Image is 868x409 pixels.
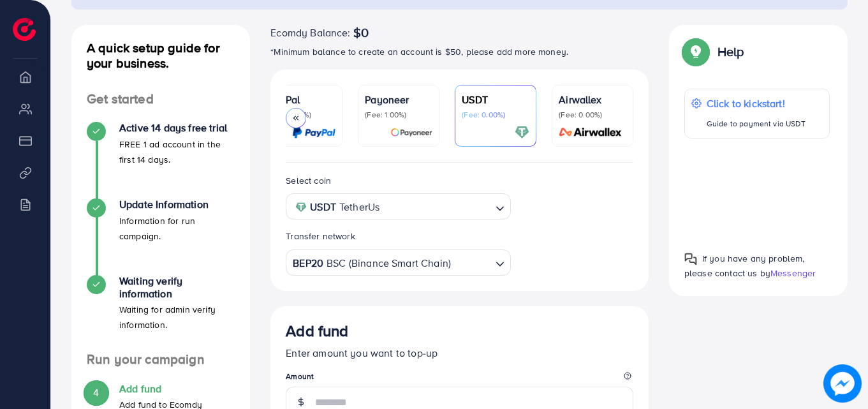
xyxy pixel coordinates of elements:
[310,198,336,216] strong: USDT
[390,125,432,140] img: card
[119,198,235,211] h4: Update Information
[286,174,331,187] label: Select coin
[327,254,451,272] span: BSC (Binance Smart Chain)
[339,198,379,216] span: TetherUs
[119,275,235,299] h4: Waiting verify information
[93,385,99,400] span: 4
[119,122,235,134] h4: Active 14 days free trial
[365,92,432,107] p: Payoneer
[295,202,307,213] img: coin
[119,213,235,244] p: Information for run campaign.
[268,92,335,107] p: PayPal
[270,25,350,40] span: Ecomdy Balance:
[119,302,235,332] p: Waiting for admin verify information.
[770,267,816,279] span: Messenger
[684,40,707,63] img: Popup guide
[71,40,250,71] h4: A quick setup guide for your business.
[286,371,633,387] legend: Amount
[293,254,323,272] strong: BEP20
[13,18,36,41] img: logo
[71,275,250,352] li: Waiting verify information
[270,44,649,59] p: *Minimum balance to create an account is $50, please add more money.
[286,322,348,340] h3: Add fund
[286,249,510,276] div: Search for option
[119,137,235,167] p: FREE 1 ad account in the first 14 days.
[462,92,529,107] p: USDT
[707,116,805,131] p: Guide to payment via USDT
[383,197,490,217] input: Search for option
[555,125,626,140] img: card
[684,252,805,279] span: If you have any problem, please contact us by
[515,125,529,140] img: card
[119,383,235,395] h4: Add fund
[452,253,490,272] input: Search for option
[292,125,335,140] img: card
[286,193,510,219] div: Search for option
[825,366,860,401] img: image
[365,110,432,120] p: (Fee: 1.00%)
[286,345,633,361] p: Enter amount you want to top-up
[462,110,529,120] p: (Fee: 0.00%)
[71,198,250,275] li: Update Information
[559,110,626,120] p: (Fee: 0.00%)
[559,92,626,107] p: Airwallex
[684,253,697,265] img: Popup guide
[717,44,744,59] p: Help
[707,96,805,111] p: Click to kickstart!
[71,352,250,368] h4: Run your campaign
[71,91,250,107] h4: Get started
[353,25,369,40] span: $0
[286,230,355,242] label: Transfer network
[71,122,250,198] li: Active 14 days free trial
